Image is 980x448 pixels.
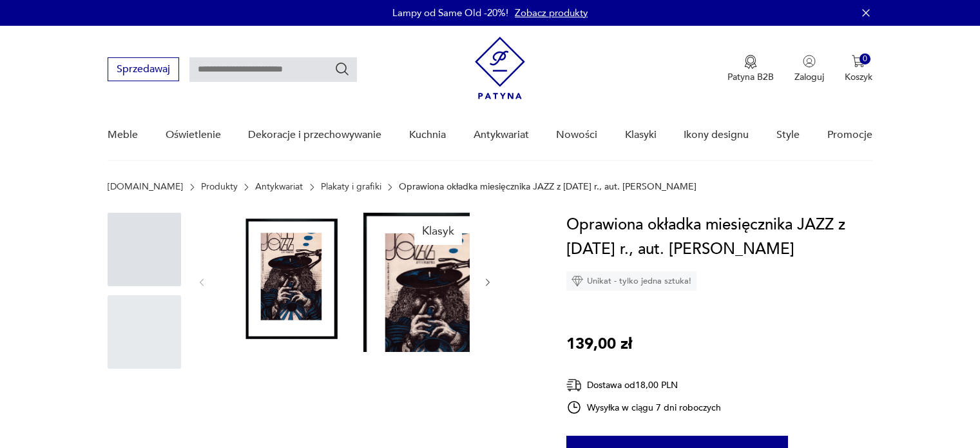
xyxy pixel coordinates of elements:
[776,110,800,160] a: Style
[625,110,657,160] a: Klasyki
[566,213,872,262] h1: Oprawiona okładka miesięcznika JAZZ z [DATE] r., aut. [PERSON_NAME]
[515,6,588,19] a: Zobacz produkty
[727,55,774,83] a: Ikona medaluPatyna B2B
[566,271,697,291] div: Unikat - tylko jedna sztuka!
[201,182,238,192] a: Produkty
[803,55,816,68] img: Ikonka użytkownika
[392,6,508,19] p: Lampy od Same Old -20%!
[334,61,350,77] button: Szukaj
[556,110,597,160] a: Nowości
[684,110,749,160] a: Ikony designu
[727,55,774,83] button: Patyna B2B
[572,275,583,287] img: Ikona diamentu
[409,110,446,160] a: Kuchnia
[108,182,183,192] a: [DOMAIN_NAME]
[108,66,179,75] a: Sprzedawaj
[852,55,865,68] img: Ikona koszyka
[845,55,872,83] button: 0Koszyk
[321,182,381,192] a: Plakaty i grafiki
[566,332,632,356] p: 139,00 zł
[727,71,774,83] p: Patyna B2B
[794,55,824,83] button: Zaloguj
[566,377,582,393] img: Ikona dostawy
[363,213,500,393] img: Zdjęcie produktu Oprawiona okładka miesięcznika JAZZ z marca 1975 r., aut. Leszek Ołdak
[248,110,381,160] a: Dekoracje i przechowywanie
[474,110,529,160] a: Antykwariat
[475,37,525,99] img: Patyna - sklep z meblami i dekoracjami vintage
[860,54,870,64] div: 0
[399,182,697,192] p: Oprawiona okładka miesięcznika JAZZ z [DATE] r., aut. [PERSON_NAME]
[566,377,721,393] div: Dostawa od 18,00 PLN
[414,218,462,245] div: Klasyk
[220,213,357,349] img: Zdjęcie produktu Oprawiona okładka miesięcznika JAZZ z marca 1975 r., aut. Leszek Ołdak
[166,110,221,160] a: Oświetlenie
[108,57,179,81] button: Sprzedawaj
[566,400,721,415] div: Wysyłka w ciągu 7 dni roboczych
[845,71,872,83] p: Koszyk
[255,182,303,192] a: Antykwariat
[827,110,872,160] a: Promocje
[108,110,138,160] a: Meble
[794,71,824,83] p: Zaloguj
[744,55,757,69] img: Ikona medalu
